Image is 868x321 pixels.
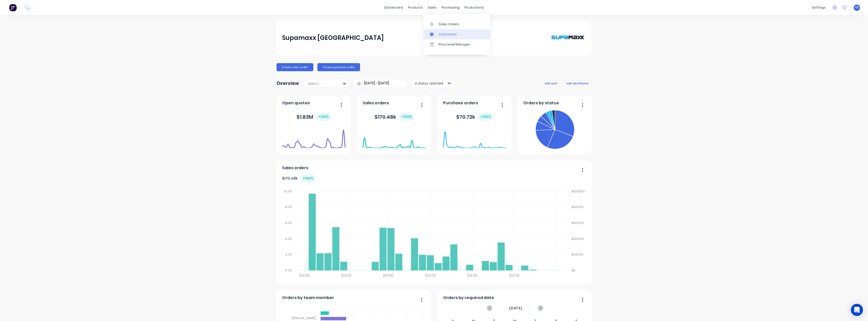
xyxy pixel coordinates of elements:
tspan: [DATE] [384,273,393,278]
div: purchasing [439,4,462,11]
tspan: [PERSON_NAME] [292,316,316,320]
div: productivity [462,4,486,11]
span: Sales orders [363,100,389,106]
div: $ 70.72k [456,113,493,121]
span: Purchase orders [443,100,478,106]
div: + 100 % [316,113,331,121]
div: settings [809,4,828,11]
tspan: 0.00 [285,268,292,273]
a: Sales Orders [423,19,490,29]
div: Open Intercom Messenger [851,304,863,316]
tspan: $20000 [572,252,584,257]
div: products [405,4,425,11]
button: edit dashboard [563,80,591,86]
button: add card [541,80,560,86]
tspan: [DATE] [509,273,519,278]
tspan: 4.00 [285,237,292,241]
tspan: $100000 [572,189,585,193]
tspan: [DATE] [299,273,309,278]
button: 4 status selected [412,80,455,87]
tspan: $40000 [572,237,584,241]
img: Supamaxx Australia [551,25,586,50]
div: $ 170.48k [374,113,414,121]
span: Orders by required date [443,295,494,301]
button: Create purchase order [317,63,360,71]
tspan: $0 [572,268,576,273]
tspan: 8.00 [285,205,292,209]
div: sales [425,4,439,11]
span: Open quotes [282,100,310,106]
tspan: 2.00 [285,252,292,257]
div: + 100 % [301,174,315,183]
tspan: [DATE] [425,273,435,278]
span: [DATE] [509,305,522,311]
div: + 100 % [399,113,414,121]
span: Orders by status [523,100,559,106]
a: dashboard [382,4,405,11]
div: Overview [277,78,299,88]
img: Factory [9,4,17,11]
tspan: [DATE] [468,273,477,278]
div: 4 status selected [415,81,447,86]
a: Customers [423,29,490,39]
div: Price Level Manager [439,42,470,47]
div: Customers [439,32,457,37]
button: Create sales order [277,63,313,71]
div: $ 1.83M [296,113,331,121]
tspan: 6.00 [285,221,292,225]
span: Orders by team member [282,295,334,301]
div: Supamaxx [GEOGRAPHIC_DATA] [282,33,384,43]
div: + 100 % [478,113,493,121]
span: TR [855,5,859,10]
div: Sales Orders [439,22,459,27]
tspan: 10.00 [284,189,292,193]
tspan: $60000 [572,221,584,225]
a: Price Level Manager [423,39,490,50]
tspan: $80000 [572,205,584,209]
tspan: [DATE] [341,273,351,278]
div: $ 170.48k [282,174,315,183]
